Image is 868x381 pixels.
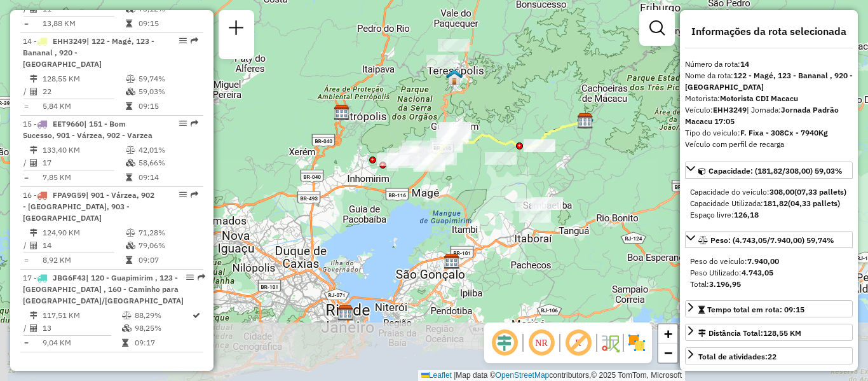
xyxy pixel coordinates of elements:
span: Ocultar deslocamento [489,328,520,358]
td: = [23,17,29,30]
i: % de utilização da cubagem [122,324,132,332]
strong: 22 [768,352,776,361]
em: Opções [179,120,187,127]
td: 42,01% [138,144,198,156]
td: 17 [42,156,125,169]
img: CDD São Cristovão [337,305,354,321]
div: Veículo com perfil de recarga [685,139,853,150]
img: Exibir/Ocultar setores [627,333,647,353]
td: 13,88 KM [42,17,125,30]
div: Capacidade Utilizada: [690,198,848,209]
div: Peso: (4.743,05/7.940,00) 59,74% [685,251,853,295]
td: 128,55 KM [42,73,125,85]
td: = [23,171,29,184]
i: Total de Atividades [30,159,37,167]
td: 14 [42,239,125,252]
span: Tempo total em rota: 09:15 [707,305,804,314]
img: CDD Niterói [444,253,460,270]
td: / [23,322,29,335]
i: Tempo total em rota [126,102,132,110]
span: | Jornada: [685,105,839,126]
strong: 181,82 [763,198,788,208]
div: Número da rota: [685,59,853,70]
a: Distância Total:128,55 KM [685,324,853,341]
a: OpenStreetMap [496,371,550,380]
strong: (04,33 pallets) [788,198,840,208]
em: Rota exportada [198,274,205,281]
strong: 3.196,95 [709,279,741,289]
div: Distância Total: [698,328,801,339]
strong: (07,33 pallets) [794,187,846,197]
td: 59,74% [138,73,198,85]
div: Atividade não roteirizada - BOTECO DU JUNIOR [531,197,563,210]
i: Tempo total em rota [126,256,132,264]
em: Rota exportada [191,120,198,127]
i: Rota otimizada [193,312,200,319]
span: Capacidade: (181,82/308,00) 59,03% [709,166,843,176]
div: Atividade não roteirizada - GEDIEL DE VASCONCELOS FILHO [485,152,517,165]
img: Fluxo de ruas [600,333,620,353]
td: 22 [42,85,125,98]
span: Ocultar NR [526,328,557,358]
span: Exibir rótulo [563,328,593,358]
a: Zoom out [658,343,677,363]
td: 133,40 KM [42,144,125,156]
td: / [23,85,29,98]
span: | 151 - Bom Sucesso, 901 - Várzea, 902 - Varzea [23,119,153,140]
span: | 901 - Várzea, 902 - [GEOGRAPHIC_DATA], 903 - [GEOGRAPHIC_DATA] [23,190,154,223]
i: % de utilização da cubagem [126,88,135,95]
i: % de utilização do peso [126,75,135,83]
div: Tipo do veículo: [685,127,853,139]
span: JBG6F43 [53,273,86,282]
i: % de utilização da cubagem [126,242,135,249]
em: Rota exportada [191,191,198,198]
em: Rota exportada [191,37,198,45]
span: + [664,326,672,342]
em: Opções [179,37,187,45]
strong: 14 [740,59,749,69]
div: Atividade não roteirizada - DARCY LIMA RIBEIRO [426,55,458,67]
img: CDD Petropolis [334,104,350,121]
strong: 126,18 [734,210,759,219]
strong: 4.743,05 [742,268,773,277]
td: 09:15 [138,100,198,113]
a: Peso: (4.743,05/7.940,00) 59,74% [685,231,853,248]
div: Atividade não roteirizada - MICHELI DE JESUS SILVA [438,39,470,52]
em: Opções [186,274,194,281]
span: EHH3249 [53,36,86,46]
span: Total de atividades: [698,352,776,361]
td: 71,28% [138,226,198,239]
span: Peso do veículo: [690,256,779,266]
strong: 122 - Magé, 123 - Bananal , 920 - [GEOGRAPHIC_DATA] [685,71,853,92]
td: / [23,156,29,169]
td: 58,66% [138,156,198,169]
span: 16 - [23,190,154,223]
img: Teresópolis [446,69,463,85]
i: Tempo total em rota [126,174,132,181]
td: 8,92 KM [42,254,125,267]
span: 14 - [23,36,154,69]
i: Distância Total [30,75,37,83]
strong: Motorista CDI Macacu [720,94,798,103]
td: 79,06% [138,239,198,252]
td: 98,25% [134,322,191,335]
strong: EHH3249 [713,105,747,114]
span: 17 - [23,273,184,305]
i: Distância Total [30,146,37,154]
td: 59,03% [138,85,198,98]
td: = [23,254,29,267]
td: 13 [42,322,121,335]
i: Tempo total em rota [122,339,128,347]
i: Total de Atividades [30,324,37,332]
div: Motorista: [685,93,853,104]
i: % de utilização do peso [122,312,132,319]
a: Nova sessão e pesquisa [224,15,249,44]
div: Map data © contributors,© 2025 TomTom, Microsoft [418,370,685,381]
td: 09:07 [138,254,198,267]
div: Capacidade: (181,82/308,00) 59,03% [685,181,853,226]
div: Nome da rota: [685,70,853,93]
div: Atividade não roteirizada - JOYCE MARIA [519,210,551,223]
img: CDI Macacu [577,113,593,129]
td: 117,51 KM [42,309,121,322]
div: Espaço livre: [690,209,848,221]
